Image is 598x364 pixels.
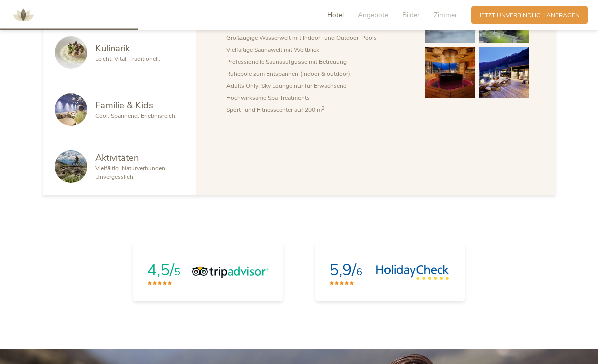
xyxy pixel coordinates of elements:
span: 5,9/ [329,260,356,281]
span: Angebote [358,10,388,20]
span: Cool. Spannend. Erlebnisreich. [95,112,177,120]
sup: 2 [322,106,324,112]
li: Großzügige Wasserwelt mit Indoor- und Outdoor-Pools [226,32,409,44]
span: Kulinarik [95,42,130,55]
li: Hochwirksame Spa-Treatments [226,92,409,104]
img: Tripadvisor [192,265,269,280]
span: 6 [356,266,362,279]
span: Aktivitäten [95,152,139,164]
span: 4,5/ [147,260,174,281]
img: HolidayCheck [376,265,449,280]
a: 4,5/5Tripadvisor [133,244,283,302]
span: Jetzt unverbindlich anfragen [479,11,580,20]
li: Sport- und Fitnesscenter auf 200 m [226,104,409,116]
span: Vielfältig. Naturverbunden. Unvergesslich. [95,165,167,181]
li: Ruhepole zum Entspannen (indoor & outdoor) [226,68,409,80]
span: Leicht. Vital. Traditionell. [95,55,160,63]
a: 5,9/6HolidayCheck [315,244,465,302]
li: Adults Only: Sky Lounge nur für Erwachsene [226,80,409,92]
span: Bilder [402,10,420,20]
li: Vielfältige Saunawelt mit Weitblick [226,44,409,56]
li: Professionelle Saunaaufgüsse mit Betreuung [226,56,409,68]
a: AMONTI & LUNARIS Wellnessresort [8,12,38,18]
span: Hotel [327,10,344,20]
span: Familie & Kids [95,99,153,112]
span: Zimmer [434,10,457,20]
span: 5 [174,266,180,279]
